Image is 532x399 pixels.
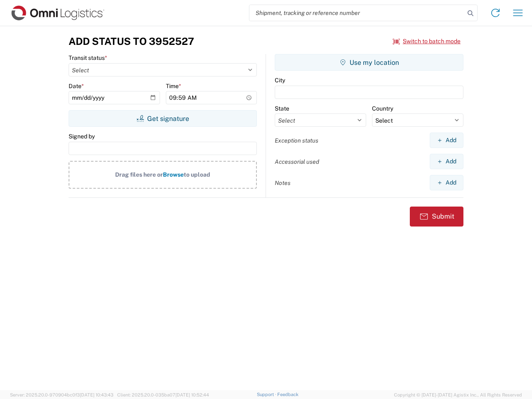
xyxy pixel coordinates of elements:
[117,392,209,397] span: Client: 2025.20.0-035ba07
[275,76,285,84] label: City
[430,133,463,148] button: Add
[275,179,291,187] label: Notes
[175,392,209,397] span: [DATE] 10:52:44
[275,158,319,165] label: Accessorial used
[69,35,194,47] h3: Add Status to 3952527
[430,175,463,190] button: Add
[163,171,184,178] span: Browse
[394,391,522,399] span: Copyright © [DATE]-[DATE] Agistix Inc., All Rights Reserved
[410,207,463,227] button: Submit
[69,82,84,90] label: Date
[10,392,113,397] span: Server: 2025.20.0-970904bc0f3
[277,392,298,397] a: Feedback
[275,137,318,144] label: Exception status
[249,5,465,21] input: Shipment, tracking or reference number
[257,392,278,397] a: Support
[393,34,461,48] button: Switch to batch mode
[115,171,163,178] span: Drag files here or
[184,171,210,178] span: to upload
[69,54,107,62] label: Transit status
[275,54,463,71] button: Use my location
[430,154,463,169] button: Add
[275,105,289,112] label: State
[372,105,393,112] label: Country
[69,133,95,140] label: Signed by
[69,110,257,127] button: Get signature
[80,392,113,397] span: [DATE] 10:43:43
[166,82,181,90] label: Time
